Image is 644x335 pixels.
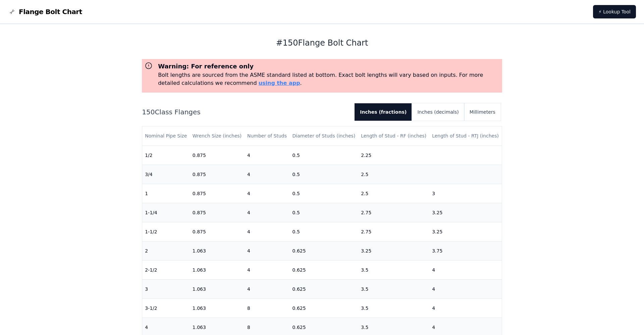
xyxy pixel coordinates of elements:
th: Nominal Pipe Size [142,126,190,146]
td: 0.625 [290,298,359,318]
h1: # 150 Flange Bolt Chart [142,38,502,48]
td: 1.063 [190,241,245,260]
td: 4 [429,260,502,279]
td: 0.875 [190,203,245,222]
td: 4 [245,222,290,241]
td: 2.5 [358,165,429,184]
td: 3.5 [358,298,429,318]
th: Number of Studs [245,126,290,146]
td: 2 [142,241,190,260]
td: 0.625 [290,241,359,260]
td: 4 [245,165,290,184]
p: Bolt lengths are sourced from the ASME standard listed at bottom. Exact bolt lengths will vary ba... [158,71,499,87]
button: Millimeters [464,103,501,121]
button: Inches (fractions) [355,103,412,121]
td: 1.063 [190,279,245,298]
td: 2-1/2 [142,260,190,279]
td: 0.875 [190,222,245,241]
td: 4 [245,203,290,222]
td: 0.5 [290,184,359,203]
td: 0.5 [290,203,359,222]
td: 3.25 [429,203,502,222]
td: 3 [429,184,502,203]
td: 3.75 [429,241,502,260]
td: 0.875 [190,165,245,184]
td: 1 [142,184,190,203]
td: 0.625 [290,279,359,298]
td: 1-1/2 [142,222,190,241]
th: Length of Stud - RF (inches) [358,126,429,146]
td: 2.75 [358,222,429,241]
td: 8 [245,298,290,318]
td: 4 [245,241,290,260]
td: 1.063 [190,298,245,318]
td: 2.5 [358,184,429,203]
td: 4 [429,298,502,318]
td: 4 [245,146,290,165]
h2: 150 Class Flanges [142,107,349,117]
a: ⚡ Lookup Tool [593,5,636,18]
a: Flange Bolt Chart LogoFlange Bolt Chart [8,7,82,16]
h3: Warning: For reference only [158,62,499,71]
td: 4 [429,279,502,298]
td: 3-1/2 [142,298,190,318]
td: 3.25 [358,241,429,260]
th: Diameter of Studs (inches) [290,126,359,146]
td: 3.5 [358,279,429,298]
td: 0.875 [190,146,245,165]
td: 1-1/4 [142,203,190,222]
td: 0.5 [290,165,359,184]
td: 3/4 [142,165,190,184]
td: 0.5 [290,146,359,165]
td: 2.25 [358,146,429,165]
td: 0.875 [190,184,245,203]
td: 0.5 [290,222,359,241]
a: using the app [259,80,300,86]
span: Flange Bolt Chart [19,7,82,16]
td: 0.625 [290,260,359,279]
td: 2.75 [358,203,429,222]
td: 4 [245,279,290,298]
td: 4 [245,260,290,279]
th: Wrench Size (inches) [190,126,245,146]
td: 3.5 [358,260,429,279]
td: 4 [245,184,290,203]
td: 3.25 [429,222,502,241]
th: Length of Stud - RTJ (inches) [429,126,502,146]
img: Flange Bolt Chart Logo [8,8,16,16]
td: 1/2 [142,146,190,165]
button: Inches (decimals) [412,103,464,121]
td: 3 [142,279,190,298]
td: 1.063 [190,260,245,279]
